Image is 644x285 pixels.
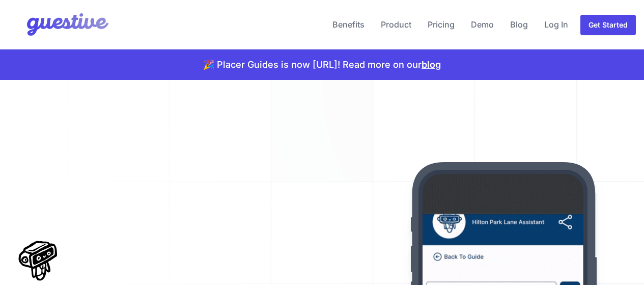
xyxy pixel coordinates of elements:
[8,4,111,45] img: Your Company
[377,12,415,37] a: Product
[540,12,572,37] a: Log In
[203,58,441,72] p: 🎉 Placer Guides is now [URL]! Read more on our
[467,12,498,37] a: Demo
[422,59,441,70] a: blog
[580,15,636,35] a: Get Started
[424,12,459,37] a: Pricing
[328,12,369,37] a: Benefits
[506,12,532,37] a: Blog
